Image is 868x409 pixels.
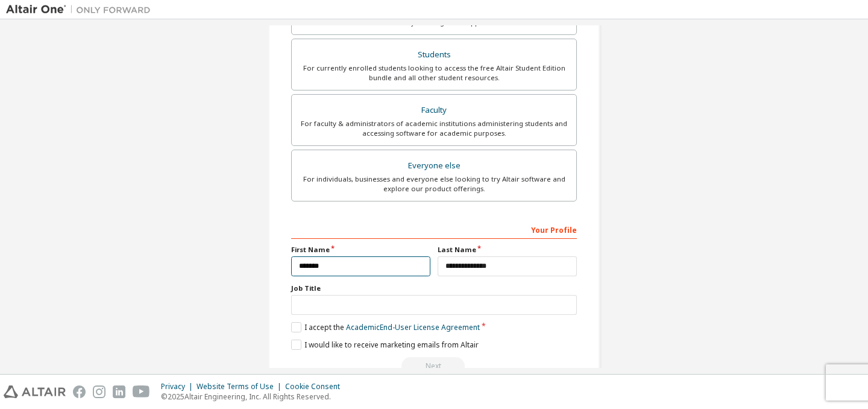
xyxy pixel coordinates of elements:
[197,382,285,392] div: Website Terms of Use
[4,385,66,398] img: altair_logo.svg
[299,174,569,194] div: For individuals, businesses and everyone else looking to try Altair software and explore our prod...
[6,4,157,16] img: Altair One
[299,63,569,83] div: For currently enrolled students looking to access the free Altair Student Edition bundle and all ...
[73,385,86,398] img: facebook.svg
[161,392,347,402] p: © 2025 Altair Engineering, Inc. All Rights Reserved.
[113,385,125,398] img: linkedin.svg
[299,119,569,138] div: For faculty & administrators of academic institutions administering students and accessing softwa...
[285,382,347,392] div: Cookie Consent
[299,157,569,174] div: Everyone else
[291,357,577,375] div: Please wait while checking email ...
[93,385,105,398] img: instagram.svg
[299,46,569,63] div: Students
[291,245,430,255] label: First Name
[291,322,480,332] label: I accept the
[346,322,480,332] a: Academic End-User License Agreement
[299,102,569,119] div: Faculty
[291,284,577,293] label: Job Title
[161,382,197,392] div: Privacy
[133,385,150,398] img: youtube.svg
[291,340,479,350] label: I would like to receive marketing emails from Altair
[438,245,577,255] label: Last Name
[291,220,577,239] div: Your Profile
